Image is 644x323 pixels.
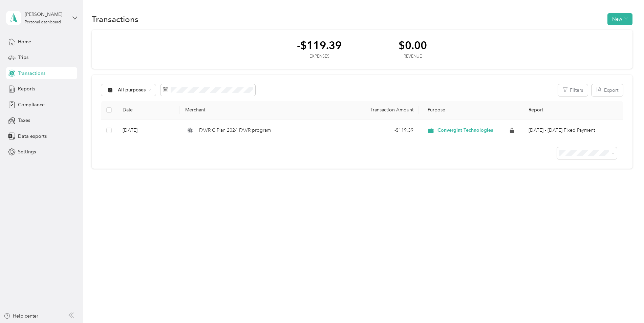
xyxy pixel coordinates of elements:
h1: Transactions [92,16,138,23]
td: Sep 1 - 30, 2025 Fixed Payment [523,120,623,142]
td: [DATE] [117,120,180,142]
span: Taxes [18,117,30,124]
span: Reports [18,85,35,92]
button: Help center [4,313,38,320]
span: All purposes [118,88,146,92]
button: New [607,13,632,25]
span: Purpose [424,107,446,113]
iframe: Everlance-gr Chat Button Frame [606,285,644,323]
div: Expenses [297,53,342,60]
button: Filters [558,84,588,96]
span: Transactions [18,70,45,77]
div: Personal dashboard [25,20,61,24]
span: Convergint Technologies [437,127,493,133]
span: Trips [18,54,28,61]
span: Home [18,38,31,45]
div: Revenue [399,53,427,60]
th: Report [523,101,623,120]
span: FAVR C Plan 2024 FAVR program [199,127,271,134]
div: -$119.39 [297,39,342,51]
th: Merchant [180,101,329,120]
div: - $119.39 [335,127,413,134]
th: Transaction Amount [329,101,419,120]
div: [PERSON_NAME] [25,11,67,18]
span: Data exports [18,133,47,140]
th: Date [117,101,180,120]
span: Settings [18,148,36,155]
div: $0.00 [399,39,427,51]
span: Compliance [18,101,45,108]
button: Export [592,84,623,96]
